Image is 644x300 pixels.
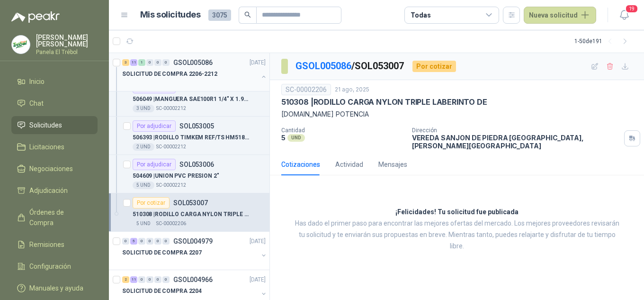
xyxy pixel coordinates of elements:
[133,143,154,151] div: 2 UND
[250,237,266,246] p: [DATE]
[378,159,407,170] div: Mensajes
[156,105,186,112] p: SC-00002212
[146,59,153,66] div: 0
[173,238,213,245] p: GSOL004979
[109,193,269,232] a: Por cotizarSOL053007510308 |RODILLO CARGA NYLON TRIPLE LABERINTO DE5 UNDSC-00002206
[29,185,68,196] span: Adjudicación
[12,36,30,54] img: Company Logo
[287,134,305,142] div: UND
[11,236,98,254] a: Remisiones
[133,133,250,142] p: 506393 | RODILLO TIMKEM REF/TS HM518445/HM518410
[335,159,363,170] div: Actividad
[122,57,268,87] a: 3 11 1 0 0 0 GSOL005086[DATE] SOLICITUD DE COMPRA 2206-2212
[133,159,176,170] div: Por adjudicar
[281,127,404,134] p: Cantidad
[412,127,620,134] p: Dirección
[154,59,161,66] div: 0
[133,172,219,181] p: 504609 | UNION PVC PRESION 2"
[11,257,98,275] a: Configuración
[281,134,286,142] p: 5
[244,11,251,18] span: search
[133,197,170,209] div: Por cotizar
[122,276,129,283] div: 2
[162,59,170,66] div: 0
[29,142,64,152] span: Licitaciones
[138,238,145,245] div: 0
[146,238,153,245] div: 0
[109,117,269,155] a: Por adjudicarSOL053005506393 |RODILLO TIMKEM REF/TS HM518445/HM5184102 UNDSC-00002212
[156,182,186,189] p: SC-00002212
[122,287,202,296] p: SOLICITUD DE COMPRA 2204
[29,76,45,87] span: Inicio
[281,109,633,119] p: [DOMAIN_NAME] POTENCIA
[173,59,213,66] p: GSOL005086
[29,120,62,130] span: Solicitudes
[156,143,186,151] p: SC-00002212
[36,34,98,47] p: [PERSON_NAME] [PERSON_NAME]
[11,182,98,200] a: Adjudicación
[122,238,129,245] div: 0
[133,182,154,189] div: 5 UND
[162,238,170,245] div: 0
[295,60,351,72] a: GSOL005086
[574,34,633,49] div: 1 - 50 de 191
[109,78,269,117] a: Por adjudicarSOL053004506049 |MANGUERA SAE100R1 1/4" X 1.90 MT3 UNDSC-00002212
[11,94,98,112] a: Chat
[173,276,213,283] p: GSOL004966
[133,220,154,227] div: 5 UND
[11,11,60,23] img: Logo peakr
[29,98,44,109] span: Chat
[412,134,620,150] p: VEREDA SANJON DE PIEDRA [GEOGRAPHIC_DATA] , [PERSON_NAME][GEOGRAPHIC_DATA]
[122,59,129,66] div: 3
[146,276,153,283] div: 0
[250,58,266,67] p: [DATE]
[179,123,214,129] p: SOL053005
[281,97,487,107] p: 510308 | RODILLO CARGA NYLON TRIPLE LABERINTO DE
[29,164,73,174] span: Negociaciones
[122,248,202,257] p: SOLICITUD DE COMPRA 2207
[154,238,161,245] div: 0
[411,10,430,20] div: Todas
[130,238,137,245] div: 5
[208,9,231,21] span: 3075
[133,210,250,219] p: 510308 | RODILLO CARGA NYLON TRIPLE LABERINTO DE
[335,85,369,94] p: 21 ago, 2025
[625,4,638,13] span: 19
[138,276,145,283] div: 0
[36,49,98,55] p: Panela El Trébol
[109,155,269,193] a: Por adjudicarSOL053006504609 |UNION PVC PRESION 2"5 UNDSC-00002212
[162,276,170,283] div: 0
[130,59,137,66] div: 11
[156,220,186,227] p: SC-00002206
[395,207,519,218] h3: ¡Felicidades! Tu solicitud fue publicada
[133,120,176,132] div: Por adjudicar
[133,105,154,112] div: 3 UND
[616,7,633,24] button: 19
[281,84,331,95] div: SC-00002206
[29,261,71,272] span: Configuración
[179,161,214,168] p: SOL053006
[29,283,83,293] span: Manuales y ayuda
[138,59,145,66] div: 1
[130,276,137,283] div: 11
[122,70,217,79] p: SOLICITUD DE COMPRA 2206-2212
[133,95,250,104] p: 506049 | MANGUERA SAE100R1 1/4" X 1.90 MT
[140,8,201,22] h1: Mis solicitudes
[122,236,268,266] a: 0 5 0 0 0 0 GSOL004979[DATE] SOLICITUD DE COMPRA 2207
[281,159,320,170] div: Cotizaciones
[11,203,98,232] a: Órdenes de Compra
[173,200,208,206] p: SOL053007
[11,160,98,178] a: Negociaciones
[11,73,98,91] a: Inicio
[11,138,98,156] a: Licitaciones
[250,275,266,284] p: [DATE]
[29,207,89,228] span: Órdenes de Compra
[524,7,596,24] button: Nueva solicitud
[29,239,64,250] span: Remisiones
[154,276,161,283] div: 0
[11,279,98,297] a: Manuales y ayuda
[295,59,405,73] p: / SOL053007
[294,218,620,252] p: Has dado el primer paso para encontrar las mejores ofertas del mercado. Los mejores proveedores r...
[412,61,456,72] div: Por cotizar
[11,116,98,134] a: Solicitudes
